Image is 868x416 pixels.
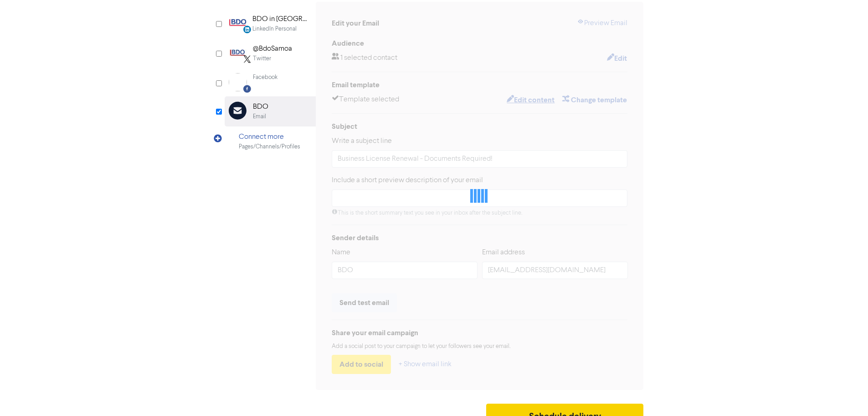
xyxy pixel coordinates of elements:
[229,73,247,91] img: Facebook
[229,14,247,32] img: LinkedinPersonal
[239,142,300,151] div: Pages/Channels/Profiles
[225,9,316,38] div: LinkedinPersonal BDO in [GEOGRAPHIC_DATA]LinkedIn Personal
[225,38,316,68] div: Twitter@BdoSamoaTwitter
[253,101,268,112] div: BDO
[225,68,316,96] div: Facebook Facebook
[253,73,277,82] div: Facebook
[252,14,311,25] div: BDO in [GEOGRAPHIC_DATA]
[225,96,316,126] div: BDOEmail
[253,112,266,121] div: Email
[253,54,271,63] div: Twitter
[253,43,292,54] div: @BdoSamoa
[822,372,868,416] iframe: Chat Widget
[252,25,297,33] div: LinkedIn Personal
[239,132,300,142] div: Connect more
[229,43,247,62] img: Twitter
[225,126,316,156] div: Connect morePages/Channels/Profiles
